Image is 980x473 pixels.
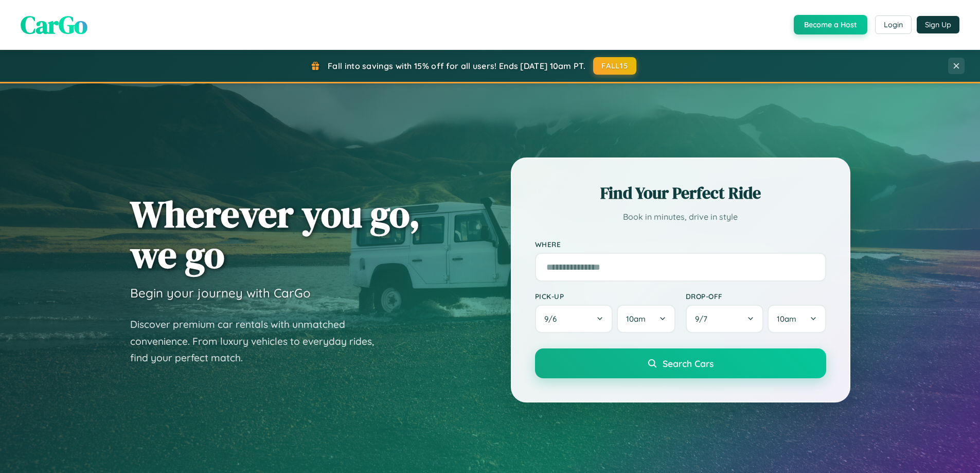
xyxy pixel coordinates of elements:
[130,285,311,301] h3: Begin your journey with CarGo
[617,305,675,333] button: 10am
[663,358,714,369] span: Search Cars
[917,16,959,33] button: Sign Up
[777,314,796,324] span: 10am
[686,292,826,301] label: Drop-off
[328,61,585,71] span: Fall into savings with 15% off for all users! Ends [DATE] 10am PT.
[130,194,420,275] h1: Wherever you go, we go
[535,240,826,249] label: Where
[768,305,826,333] button: 10am
[544,314,562,324] span: 9 / 6
[535,182,826,204] h2: Find Your Perfect Ride
[695,314,712,324] span: 9 / 7
[535,348,826,378] button: Search Cars
[626,314,646,324] span: 10am
[593,57,636,75] button: FALL15
[535,209,826,224] p: Book in minutes, drive in style
[686,305,764,333] button: 9/7
[535,292,675,301] label: Pick-up
[21,8,87,42] span: CarGo
[875,15,912,34] button: Login
[130,316,387,366] p: Discover premium car rentals with unmatched convenience. From luxury vehicles to everyday rides, ...
[794,15,867,34] button: Become a Host
[535,305,613,333] button: 9/6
